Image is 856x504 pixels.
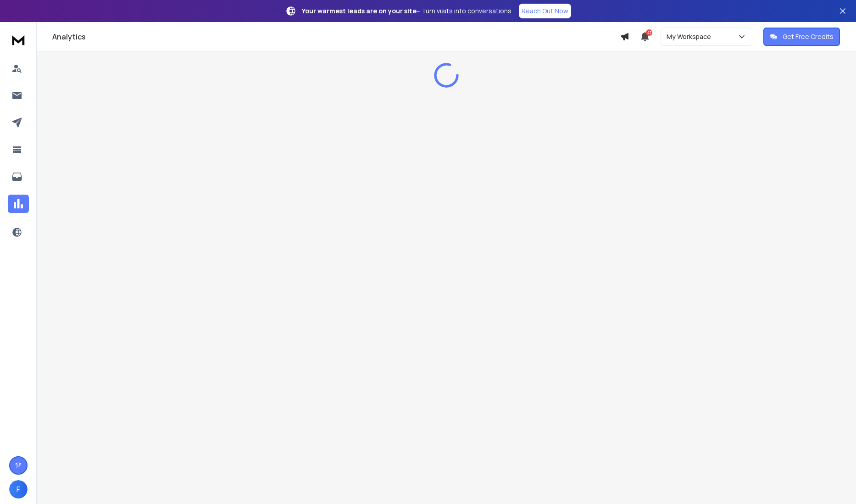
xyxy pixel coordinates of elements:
button: Get Free Credits [763,28,840,46]
strong: Your warmest leads are on your site [302,6,417,15]
button: F [9,480,28,498]
p: My Workspace [667,32,715,41]
p: Get Free Credits [783,32,834,41]
p: Reach Out Now [522,6,568,16]
span: 47 [646,29,652,36]
h1: Analytics [52,31,620,42]
a: Reach Out Now [519,4,571,18]
img: logo [9,31,28,48]
p: – Turn visits into conversations [302,6,511,16]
